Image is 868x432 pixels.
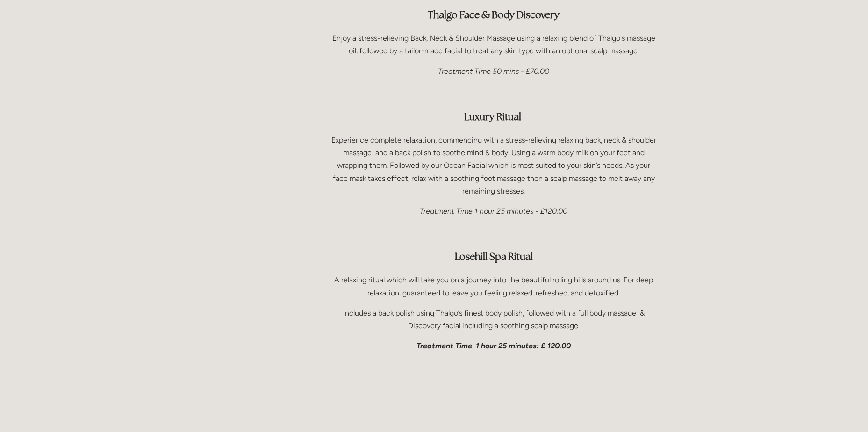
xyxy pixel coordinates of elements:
[455,250,533,263] strong: Losehill Spa Ritual
[330,134,658,197] p: Experience complete relaxation, commencing with a stress-relieving relaxing back, neck & shoulder...
[428,8,560,21] strong: Thalgo Face & Body Discovery
[464,110,521,123] strong: Luxury Ritual
[330,274,658,299] p: A relaxing ritual which will take you on a journey into the beautiful rolling hills around us. Fo...
[330,32,658,57] p: Enjoy a stress-relieving Back, Neck & Shoulder Massage using a relaxing blend of Thalgo's massage...
[330,307,658,332] p: Includes a back polish using Thalgo’s finest body polish, followed with a full body massage & Dis...
[438,67,549,76] em: Treatment Time 50 mins - £70.00
[420,207,567,216] em: Treatment Time 1 hour 25 minutes - £120.00
[416,341,571,350] em: Treatment Time 1 hour 25 minutes: £ 120.00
